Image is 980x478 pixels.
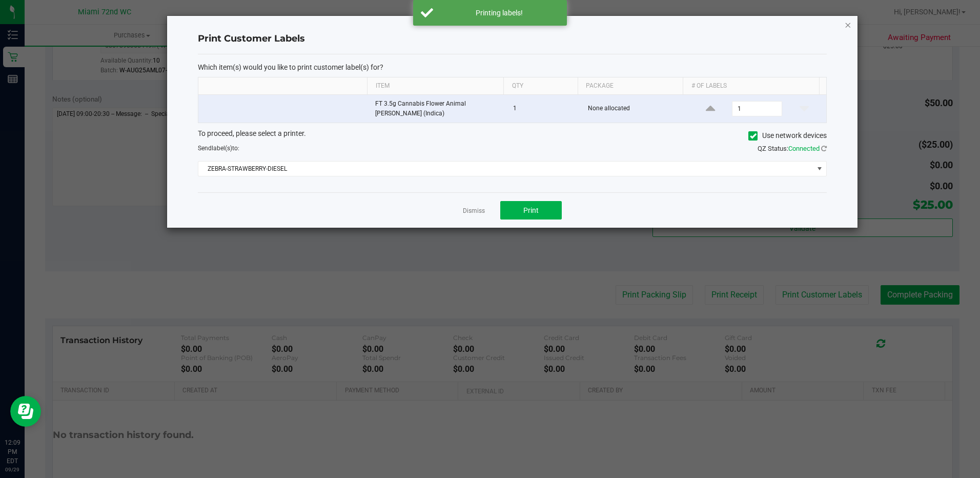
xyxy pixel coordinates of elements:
[198,32,827,46] h4: Print Customer Labels
[748,130,827,141] label: Use network devices
[758,145,827,152] span: QZ Status:
[683,77,819,95] th: # of labels
[788,145,820,152] span: Connected
[578,77,683,95] th: Package
[463,207,485,215] a: Dismiss
[198,162,813,176] span: ZEBRA-STRAWBERRY-DIESEL
[198,63,827,72] p: Which item(s) would you like to print customer label(s) for?
[10,396,41,427] iframe: Resource center
[507,95,582,123] td: 1
[523,206,539,214] span: Print
[198,145,239,152] span: Send to:
[500,201,562,220] button: Print
[212,145,232,152] span: label(s)
[503,77,578,95] th: Qty
[439,8,559,18] div: Printing labels!
[190,128,834,144] div: To proceed, please select a printer.
[367,77,503,95] th: Item
[369,95,507,123] td: FT 3.5g Cannabis Flower Animal [PERSON_NAME] (Indica)
[582,95,688,123] td: None allocated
